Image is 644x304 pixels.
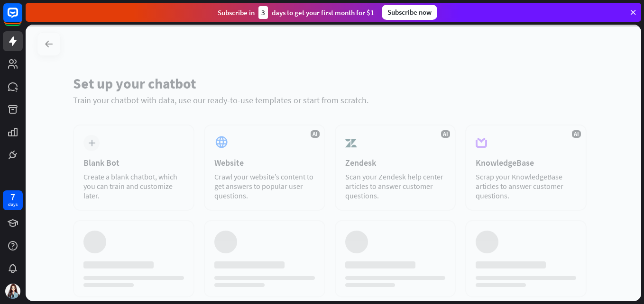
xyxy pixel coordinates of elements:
[258,6,268,19] div: 3
[10,193,15,201] div: 7
[382,5,437,20] div: Subscribe now
[3,190,23,210] a: 7 days
[8,201,18,208] div: days
[218,6,374,19] div: Subscribe in days to get your first month for $1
